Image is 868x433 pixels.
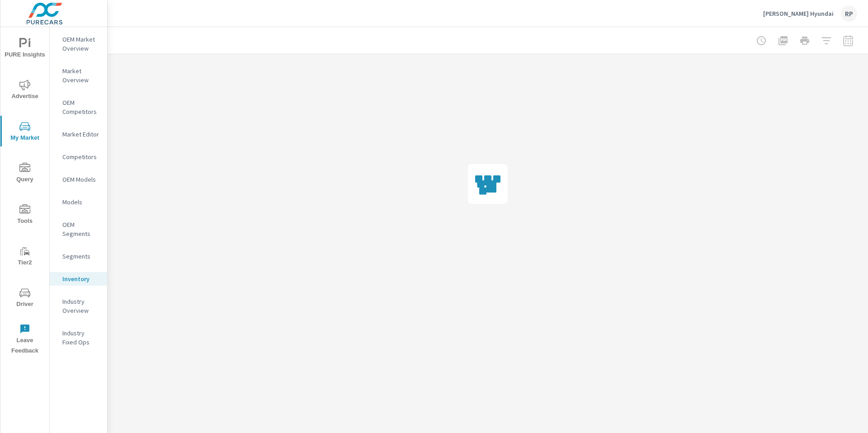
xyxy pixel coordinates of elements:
div: Industry Fixed Ops [50,326,107,349]
span: Tier2 [3,246,47,268]
div: OEM Competitors [50,96,107,118]
span: Tools [3,204,47,226]
span: Driver [3,287,47,310]
p: Inventory [62,274,100,283]
p: Segments [62,252,100,261]
div: Segments [50,249,107,263]
p: Industry Fixed Ops [62,329,100,347]
div: Industry Overview [50,295,107,317]
p: Market Editor [62,130,100,139]
p: OEM Competitors [62,98,100,116]
p: OEM Models [62,175,100,184]
span: Leave Feedback [3,324,47,356]
span: My Market [3,121,47,143]
p: OEM Segments [62,220,100,238]
p: Market Overview [62,66,100,85]
div: Market Editor [50,127,107,141]
div: RP [841,5,857,22]
div: OEM Models [50,173,107,186]
p: Models [62,198,100,207]
div: Competitors [50,150,107,164]
p: Industry Overview [62,297,100,315]
p: OEM Market Overview [62,35,100,53]
p: [PERSON_NAME] Hyundai [763,9,834,18]
span: PURE Insights [3,38,47,60]
div: OEM Segments [50,218,107,240]
div: Models [50,195,107,209]
div: Inventory [50,272,107,286]
span: Query [3,163,47,185]
p: Competitors [62,152,100,161]
div: OEM Market Overview [50,33,107,55]
span: Advertise [3,80,47,102]
div: Market Overview [50,64,107,87]
div: nav menu [0,27,49,360]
